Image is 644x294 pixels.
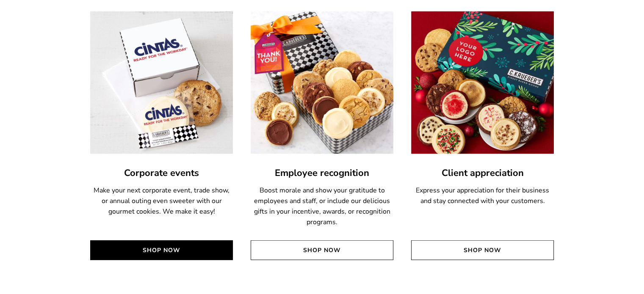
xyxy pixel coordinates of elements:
p: Make your next corporate event, trade show, or annual outing even sweeter with our gourmet cookie... [90,185,233,217]
a: Corporate events [90,167,233,180]
p: Boost morale and show your gratitude to employees and staff, or include our delicious gifts in yo... [251,185,393,228]
a: Employee recognition [251,167,393,180]
a: Client appreciation [411,167,554,180]
a: Shop Now [411,240,554,260]
a: Shop Now [90,240,233,260]
img: Employee recognition [251,11,393,154]
img: Corporate events [90,11,233,154]
p: Express your appreciation for their business and stay connected with your customers. [411,185,554,206]
a: Shop Now [251,240,393,260]
img: Client appreciation [411,11,554,154]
